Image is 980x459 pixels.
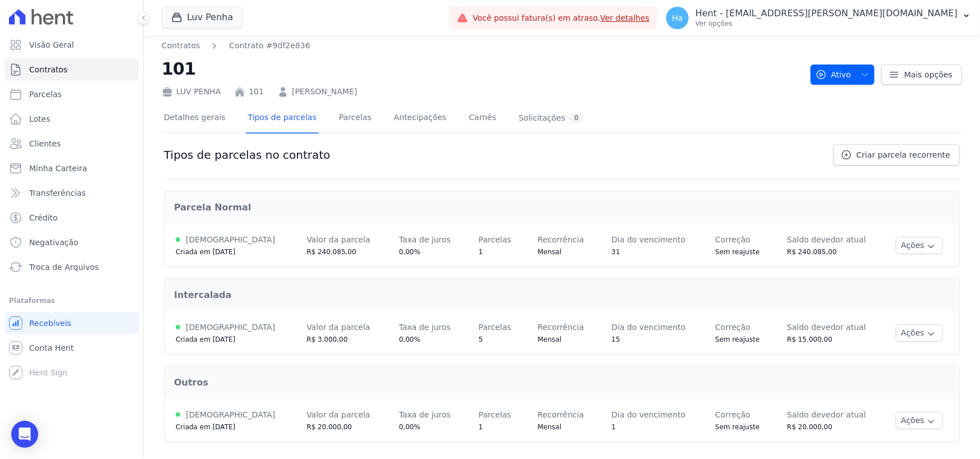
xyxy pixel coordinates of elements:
span: 0,00% [399,248,420,256]
p: Ver opções [695,19,958,28]
span: Criada em [DATE] [176,423,235,431]
span: Valor da parcela [306,235,370,244]
span: 1 [611,423,616,431]
span: Correção [715,410,750,419]
span: Dia do vencimento [611,235,685,244]
h1: Tipos de parcelas no contrato [164,148,330,162]
p: Hent - [EMAIL_ADDRESS][PERSON_NAME][DOMAIN_NAME] [695,8,958,19]
h2: 101 [162,56,802,81]
span: [DEMOGRAPHIC_DATA] [186,323,275,332]
span: Mensal [538,423,561,431]
button: Ações [896,324,943,342]
span: 0,00% [399,423,420,431]
span: 1 [479,248,483,256]
span: Mais opções [904,69,952,80]
div: Plataformas [9,294,134,307]
button: Ha Hent - [EMAIL_ADDRESS][PERSON_NAME][DOMAIN_NAME] Ver opções [657,2,980,34]
a: Transferências [4,182,139,204]
button: Luv Penha [162,7,242,28]
span: Dia do vencimento [611,323,685,332]
div: 0 [570,113,583,123]
span: Saldo devedor atual [787,235,866,244]
span: Sem reajuste [715,423,759,431]
nav: Breadcrumb [162,40,802,52]
span: Saldo devedor atual [787,323,866,332]
a: Solicitações0 [516,104,585,134]
a: Negativação [4,231,139,254]
h2: Intercalada [174,288,950,302]
a: Ver detalhes [601,13,650,22]
span: Visão Geral [29,39,74,51]
span: 5 [479,336,483,343]
span: Ativo [816,65,851,85]
span: Parcelas [479,235,511,244]
span: Sem reajuste [715,248,759,256]
span: Conta Hent [29,342,74,354]
span: Mensal [538,248,561,256]
a: 101 [249,86,264,98]
span: 31 [611,248,620,256]
span: R$ 20.000,00 [306,423,352,431]
span: 1 [479,423,483,431]
a: Lotes [4,108,139,130]
div: LUV PENHA [162,86,221,98]
a: Detalhes gerais [162,104,228,134]
a: Contrato #9df2e836 [229,40,310,52]
div: Solicitações [519,113,583,123]
span: Parcelas [479,323,511,332]
a: Tipos de parcelas [246,104,319,134]
a: Mais opções [881,65,962,85]
a: Crédito [4,206,139,229]
span: Transferências [29,187,86,199]
span: Lotes [29,113,51,125]
span: Recorrência [538,410,584,419]
span: R$ 240.085,00 [787,248,837,256]
span: Recebíveis [29,318,71,329]
span: 15 [611,336,620,343]
button: Ações [896,412,943,429]
span: Recorrência [538,323,584,332]
span: Negativação [29,237,79,248]
a: Troca de Arquivos [4,256,139,278]
span: Valor da parcela [306,410,370,419]
span: Ha [672,14,683,22]
button: Ações [896,237,943,254]
a: Parcelas [337,104,374,134]
span: [DEMOGRAPHIC_DATA] [186,235,275,244]
span: Recorrência [538,235,584,244]
a: Parcelas [4,83,139,105]
span: Sem reajuste [715,336,759,343]
span: Taxa de juros [399,410,451,419]
h2: Outros [174,376,950,389]
a: Criar parcela recorrente [834,144,960,166]
div: Open Intercom Messenger [11,421,38,448]
span: Contratos [29,64,67,75]
span: Correção [715,235,750,244]
span: Saldo devedor atual [787,410,866,419]
a: Conta Hent [4,337,139,359]
span: Clientes [29,138,61,149]
span: Taxa de juros [399,323,451,332]
span: Dia do vencimento [611,410,685,419]
span: R$ 20.000,00 [787,423,832,431]
h2: Parcela Normal [174,201,950,214]
a: Visão Geral [4,34,139,56]
a: Carnês [466,104,498,134]
span: Parcelas [479,410,511,419]
span: Valor da parcela [306,323,370,332]
span: R$ 15.000,00 [787,336,832,343]
a: Antecipações [392,104,449,134]
span: Criada em [DATE] [176,336,235,343]
span: R$ 240.085,00 [306,248,356,256]
a: Contratos [4,58,139,81]
a: [PERSON_NAME] [292,86,357,98]
span: Parcelas [29,89,62,100]
a: Contratos [162,40,200,52]
span: Correção [715,323,750,332]
span: R$ 3.000,00 [306,336,347,343]
span: Criar parcela recorrente [857,149,950,160]
span: Troca de Arquivos [29,261,99,273]
span: Mensal [538,336,561,343]
span: 0,00% [399,336,420,343]
nav: Breadcrumb [162,40,310,52]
